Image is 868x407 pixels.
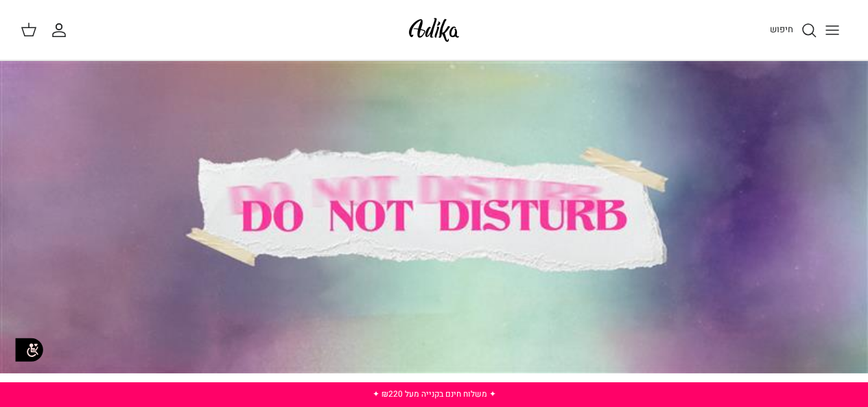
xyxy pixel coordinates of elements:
[373,388,496,400] a: ✦ משלוח חינם בקנייה מעל ₪220 ✦
[405,14,463,46] img: Adika IL
[770,23,793,36] span: חיפוש
[770,22,817,38] a: חיפוש
[10,332,48,369] img: accessibility_icon02.svg
[817,15,847,45] button: Toggle menu
[51,22,73,38] a: החשבון שלי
